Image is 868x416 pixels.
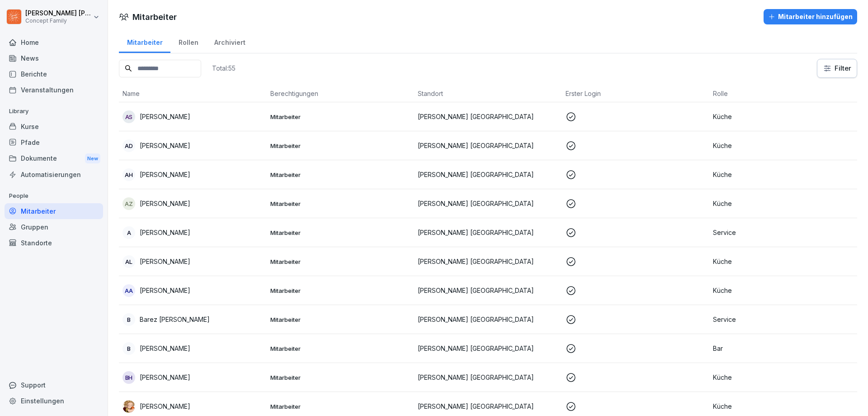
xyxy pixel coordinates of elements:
p: Mitarbeiter [270,287,411,295]
p: Küche [713,112,854,121]
p: Mitarbeiter [270,258,411,266]
a: Mitarbeiter [119,30,170,53]
div: B [123,313,135,326]
p: Mitarbeiter [270,142,411,150]
p: [PERSON_NAME] [GEOGRAPHIC_DATA] [418,257,558,266]
p: [PERSON_NAME] [GEOGRAPHIC_DATA] [418,315,558,324]
p: [PERSON_NAME] [140,141,190,150]
p: Küche [713,141,854,150]
p: Küche [713,257,854,266]
div: Mitarbeiter hinzufügen [768,12,853,22]
p: [PERSON_NAME] [GEOGRAPHIC_DATA] [418,373,558,382]
div: AA [123,284,135,297]
p: [PERSON_NAME] [140,228,190,237]
button: Mitarbeiter hinzufügen [764,9,857,24]
p: Mitarbeiter [270,229,411,237]
a: Mitarbeiter [5,203,103,219]
div: Dokumente [5,150,103,167]
th: Rolle [709,85,857,102]
p: Bar [713,344,854,353]
p: [PERSON_NAME] [GEOGRAPHIC_DATA] [418,199,558,208]
p: [PERSON_NAME] [PERSON_NAME] [25,10,91,17]
a: Kurse [5,119,103,134]
a: Gruppen [5,219,103,235]
a: Standorte [5,235,103,251]
p: Mitarbeiter [270,200,411,208]
p: Küche [713,199,854,208]
p: Total: 55 [212,64,236,72]
a: Veranstaltungen [5,82,103,98]
p: Mitarbeiter [270,344,411,353]
p: Küche [713,170,854,179]
p: [PERSON_NAME] [GEOGRAPHIC_DATA] [418,344,558,353]
p: [PERSON_NAME] [140,199,190,208]
th: Berechtigungen [267,85,415,102]
p: Küche [713,286,854,295]
p: [PERSON_NAME] [GEOGRAPHIC_DATA] [418,141,558,150]
p: [PERSON_NAME] [140,402,190,411]
p: [PERSON_NAME] [GEOGRAPHIC_DATA] [418,112,558,121]
p: [PERSON_NAME] [140,170,190,179]
div: Support [5,377,103,393]
div: Home [5,34,103,50]
img: gl91fgz8pjwqs931pqurrzcv.png [123,400,135,413]
p: Service [713,315,854,324]
button: Filter [817,59,857,77]
div: AL [123,255,135,268]
p: [PERSON_NAME] [GEOGRAPHIC_DATA] [418,286,558,295]
p: Barez [PERSON_NAME] [140,315,210,324]
th: Name [119,85,267,102]
th: Standort [414,85,562,102]
a: Einstellungen [5,393,103,409]
p: [PERSON_NAME] [GEOGRAPHIC_DATA] [418,402,558,411]
th: Erster Login [562,85,710,102]
p: Küche [713,373,854,382]
p: Mitarbeiter [270,113,411,121]
a: DokumenteNew [5,150,103,167]
p: Mitarbeiter [270,171,411,179]
div: New [85,153,100,164]
a: Pfade [5,134,103,150]
div: B [123,342,135,355]
p: Mitarbeiter [270,402,411,411]
p: [PERSON_NAME] [140,286,190,295]
a: Berichte [5,66,103,82]
p: Mitarbeiter [270,316,411,324]
a: Automatisierungen [5,167,103,182]
h1: Mitarbeiter [132,11,177,23]
div: AD [123,139,135,152]
a: News [5,50,103,66]
p: [PERSON_NAME] [140,257,190,266]
p: Service [713,228,854,237]
p: [PERSON_NAME] [140,112,190,121]
div: Filter [823,64,851,73]
p: Mitarbeiter [270,373,411,382]
p: People [5,189,103,203]
p: [PERSON_NAME] [140,344,190,353]
p: [PERSON_NAME] [GEOGRAPHIC_DATA] [418,228,558,237]
p: Concept Family [25,18,91,24]
p: Küche [713,402,854,411]
div: A [123,226,135,239]
div: BH [123,371,135,384]
div: AH [123,168,135,181]
a: Rollen [170,30,206,53]
a: Archiviert [206,30,253,53]
p: Library [5,104,103,119]
div: AZ [123,197,135,210]
p: [PERSON_NAME] [140,373,190,382]
div: AS [123,110,135,123]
